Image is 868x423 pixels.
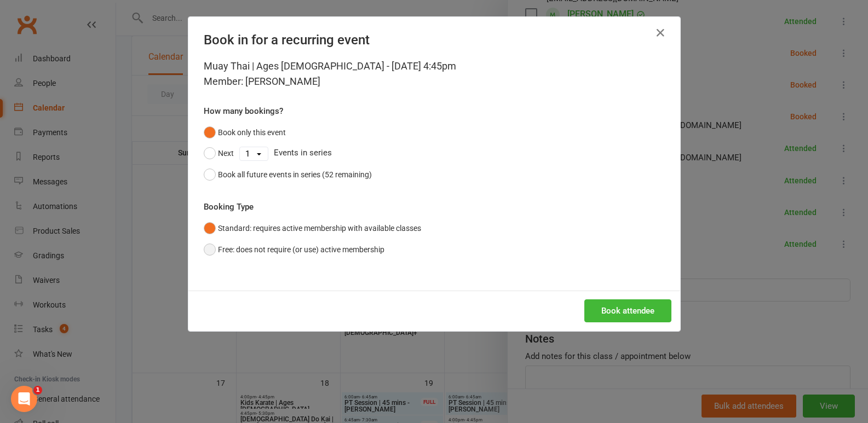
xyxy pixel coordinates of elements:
[204,122,286,143] button: Book only this event
[204,164,372,185] button: Book all future events in series (52 remaining)
[204,200,254,213] label: Booking Type
[204,143,665,164] div: Events in series
[11,386,37,412] iframe: Intercom live chat
[33,386,42,395] span: 1
[204,105,283,118] label: How many bookings?
[204,32,665,48] h4: Book in for a recurring event
[204,143,234,164] button: Next
[204,59,665,89] div: Muay Thai | Ages [DEMOGRAPHIC_DATA] - [DATE] 4:45pm Member: [PERSON_NAME]
[204,218,421,239] button: Standard: requires active membership with available classes
[218,169,372,181] div: Book all future events in series (52 remaining)
[652,24,669,42] button: Close
[204,239,384,260] button: Free: does not require (or use) active membership
[584,299,671,322] button: Book attendee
